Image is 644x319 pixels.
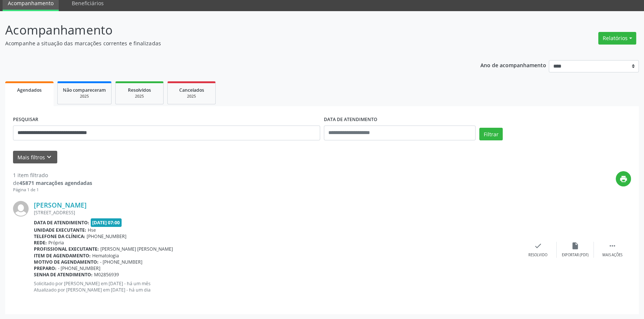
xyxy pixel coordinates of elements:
[534,242,542,250] i: check
[5,21,449,39] p: Acompanhamento
[34,259,99,265] b: Motivo de agendamento:
[58,265,100,271] span: - [PHONE_NUMBER]
[13,114,38,126] label: PESQUISAR
[34,265,57,271] b: Preparo:
[480,60,546,69] p: Ano de acompanhamento
[100,259,142,265] span: - [PHONE_NUMBER]
[87,233,126,240] span: [PHONE_NUMBER]
[13,179,92,187] div: de
[598,32,636,45] button: Relatórios
[19,179,92,186] strong: 45871 marcações agendadas
[34,227,86,233] b: Unidade executante:
[63,87,106,93] span: Não compareceram
[34,219,89,226] b: Data de atendimento:
[562,253,589,258] div: Exportar (PDF)
[34,201,87,209] a: [PERSON_NAME]
[479,128,503,140] button: Filtrar
[63,94,106,99] div: 2025
[34,233,85,240] b: Telefone da clínica:
[45,153,53,161] i: keyboard_arrow_down
[128,87,151,93] span: Resolvidos
[13,171,92,179] div: 1 item filtrado
[34,209,519,216] div: [STREET_ADDRESS]
[528,253,547,258] div: Resolvido
[602,253,622,258] div: Mais ações
[88,227,96,233] span: Hse
[100,246,173,252] span: [PERSON_NAME] [PERSON_NAME]
[616,171,631,186] button: print
[34,246,99,252] b: Profissional executante:
[34,240,47,246] b: Rede:
[5,39,449,47] p: Acompanhe a situação das marcações correntes e finalizadas
[121,94,158,99] div: 2025
[94,271,119,278] span: M02856939
[91,218,122,227] span: [DATE] 07:00
[179,87,204,93] span: Cancelados
[48,240,64,246] span: Própria
[92,253,119,259] span: Hematologia
[13,151,57,164] button: Mais filtroskeyboard_arrow_down
[13,187,92,193] div: Página 1 de 1
[608,242,616,250] i: 
[173,94,210,99] div: 2025
[34,280,519,293] p: Solicitado por [PERSON_NAME] em [DATE] - há um mês Atualizado por [PERSON_NAME] em [DATE] - há um...
[619,175,628,183] i: print
[17,87,42,93] span: Agendados
[34,271,93,278] b: Senha de atendimento:
[13,201,29,217] img: img
[34,253,91,259] b: Item de agendamento:
[324,114,377,126] label: DATA DE ATENDIMENTO
[571,242,579,250] i: insert_drive_file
